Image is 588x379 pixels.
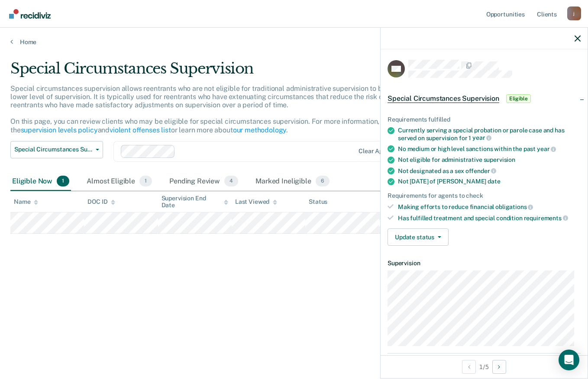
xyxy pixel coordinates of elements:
[381,355,588,378] div: 1 / 5
[398,214,581,222] div: Has fulfilled treatment and special condition
[9,9,51,19] img: Recidiviz
[14,146,92,153] span: Special Circumstances Supervision
[14,198,38,206] div: Name
[524,215,568,222] span: requirements
[484,156,515,163] span: supervision
[567,6,581,20] div: j
[388,228,449,246] button: Update status
[233,126,287,134] a: our methodology
[10,38,578,46] a: Home
[388,192,581,199] div: Requirements for agents to check
[398,203,581,211] div: Making efforts to reduce financial
[506,94,531,103] span: Eligible
[10,60,452,84] div: Special Circumstances Supervision
[398,156,581,164] div: Not eligible for administrative
[388,116,581,123] div: Requirements fulfilled
[21,126,98,134] a: supervision levels policy
[488,178,500,185] span: date
[359,148,395,155] div: Clear agents
[139,176,152,187] span: 1
[398,178,581,185] div: Not [DATE] of [PERSON_NAME]
[537,145,556,152] span: year
[110,126,171,134] a: violent offenses list
[235,198,277,206] div: Last Viewed
[381,85,588,112] div: Special Circumstances SupervisionEligible
[398,127,581,141] div: Currently serving a special probation or parole case and has served on supervision for 1
[495,203,533,210] span: obligations
[85,172,154,191] div: Almost Eligible
[398,167,581,175] div: Not designated as a sex
[87,198,115,206] div: DOC ID
[398,145,581,153] div: No medium or high level sanctions within the past
[462,360,476,374] button: Previous Opportunity
[567,6,581,20] button: Profile dropdown button
[559,350,579,370] div: Open Intercom Messenger
[254,172,331,191] div: Marked Ineligible
[162,195,228,209] div: Supervision End Date
[10,84,436,134] p: Special circumstances supervision allows reentrants who are not eligible for traditional administ...
[316,176,330,187] span: 6
[10,172,71,191] div: Eligible Now
[465,167,497,174] span: offender
[388,94,499,103] span: Special Circumstances Supervision
[309,198,327,206] div: Status
[388,260,581,267] dt: Supervision
[224,176,238,187] span: 4
[168,172,240,191] div: Pending Review
[472,134,491,141] span: year
[57,176,69,187] span: 1
[492,360,506,374] button: Next Opportunity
